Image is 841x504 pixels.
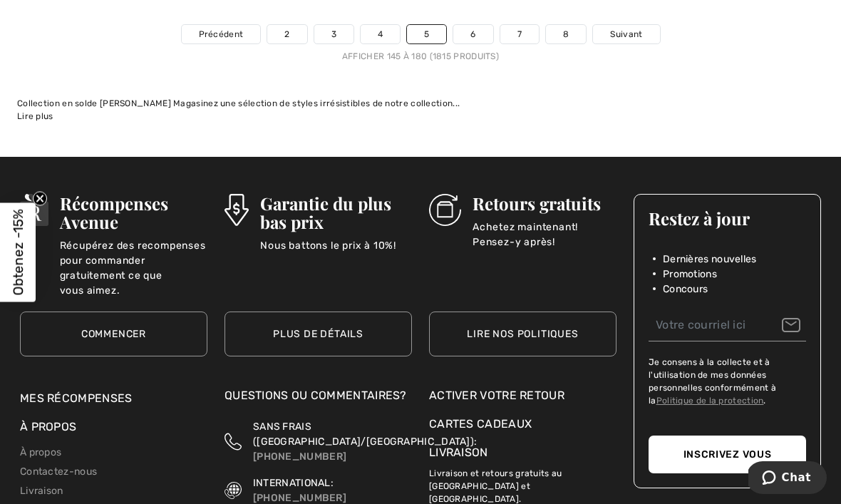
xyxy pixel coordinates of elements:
span: Précédent [199,28,244,41]
a: Activer votre retour [429,387,616,404]
a: 7 [500,25,539,43]
a: 2 [267,25,306,43]
span: Obtenez -15% [10,209,26,295]
img: Sans Frais (Canada/EU) [225,419,242,464]
span: Suivant [610,28,642,41]
a: Mes récompenses [20,391,133,405]
a: 4 [361,25,400,43]
iframe: Ouvre un widget dans lequel vous pouvez chatter avec l’un de nos agents [748,461,827,497]
a: Livraison [20,485,63,497]
span: Lire plus [17,111,53,121]
label: Je consens à la collecte et à l'utilisation de mes données personnelles conformément à la . [649,356,806,407]
div: Collection en solde [PERSON_NAME] Magasinez une sélection de styles irrésistibles de notre collec... [17,97,824,110]
div: À propos [20,418,207,443]
div: Questions ou commentaires? [225,387,412,411]
span: INTERNATIONAL: [253,477,334,489]
a: Précédent [182,25,261,43]
a: [PHONE_NUMBER] [253,451,346,463]
span: Dernières nouvelles [663,252,757,267]
a: 3 [314,25,354,43]
span: Promotions [663,267,717,282]
a: Suivant [593,25,659,43]
p: Récupérez des recompenses pour commander gratuitement ce que vous aimez. [60,238,207,267]
a: Contactez-nous [20,466,97,478]
span: Concours [663,282,708,297]
img: Retours gratuits [429,194,461,226]
button: Inscrivez vous [649,436,806,473]
h3: Garantie du plus bas prix [260,194,412,231]
h3: Récompenses Avenue [60,194,207,231]
img: Garantie du plus bas prix [225,194,249,226]
button: Close teaser [33,191,47,205]
h3: Restez à jour [649,209,806,227]
a: 5 [407,25,446,43]
a: Plus de détails [225,312,412,356]
a: Lire nos politiques [429,312,616,356]
span: SANS FRAIS ([GEOGRAPHIC_DATA]/[GEOGRAPHIC_DATA]): [253,421,477,448]
a: Livraison [429,446,488,459]
a: À propos [20,446,61,458]
p: Achetez maintenant! Pensez-y après! [473,220,616,248]
a: [PHONE_NUMBER] [253,492,346,504]
a: 6 [453,25,492,43]
img: Récompenses Avenue [20,194,48,226]
input: Votre courriel ici [649,309,806,341]
a: Cartes Cadeaux [429,416,616,433]
a: 8 [546,25,586,43]
a: Commencer [20,312,207,356]
h3: Retours gratuits [473,194,616,212]
a: Politique de la protection [656,396,764,406]
p: Nous battons le prix à 10%! [260,238,412,267]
